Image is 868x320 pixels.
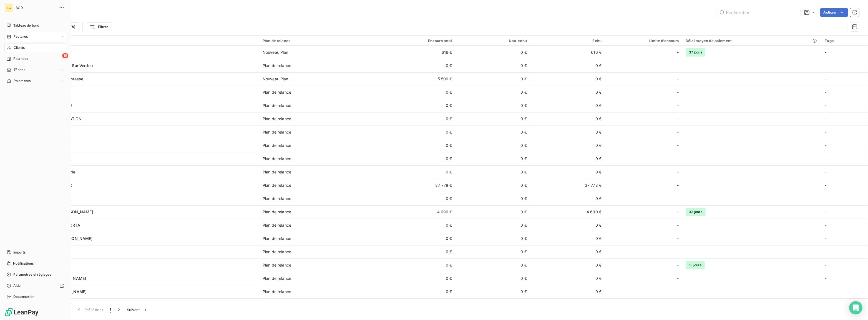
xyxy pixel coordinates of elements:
[677,249,679,255] span: -
[530,126,605,139] td: 0 €
[381,245,455,258] td: 0 €
[381,59,455,72] td: 0 €
[114,304,123,316] button: 2
[381,298,455,312] td: 0 €
[62,53,68,58] span: 15
[381,192,455,205] td: 0 €
[110,307,111,313] span: 1
[456,205,530,219] td: 0 €
[263,183,291,188] div: Plan de relance
[381,205,455,219] td: 4 690 €
[456,285,530,298] td: 0 €
[263,169,291,175] div: Plan de relance
[13,23,39,28] span: Tableau de bord
[263,289,291,295] div: Plan de relance
[686,208,706,216] span: 33 jours
[530,192,605,205] td: 0 €
[530,86,605,99] td: 0 €
[825,156,826,161] span: -
[381,86,455,99] td: 0 €
[456,86,530,99] td: 0 €
[534,39,602,43] div: Échu
[381,272,455,285] td: 0 €
[456,232,530,245] td: 0 €
[530,99,605,112] td: 0 €
[456,298,530,312] td: 0 €
[677,50,679,55] span: -
[677,262,679,268] span: -
[263,249,291,255] div: Plan de relance
[686,48,705,57] span: 37 jours
[14,34,28,39] span: Factures
[381,46,455,59] td: 616 €
[677,183,679,188] span: -
[677,169,679,175] span: -
[263,196,291,201] div: Plan de relance
[530,285,605,298] td: 0 €
[13,261,34,266] span: Notifications
[13,283,21,288] span: Aide
[530,232,605,245] td: 0 €
[4,76,66,85] a: Paiements
[717,8,800,17] input: Rechercher
[456,219,530,232] td: 0 €
[677,76,679,82] span: -
[686,261,705,269] span: 13 jours
[530,46,605,59] td: 616 €
[456,99,530,112] td: 0 €
[263,89,291,95] div: Plan de relance
[263,276,291,281] div: Plan de relance
[825,116,826,121] span: -
[825,39,865,43] div: Tags
[4,21,66,30] a: Tableau de bord
[456,258,530,272] td: 0 €
[825,249,826,254] span: -
[106,304,114,316] button: 1
[381,232,455,245] td: 0 €
[686,39,818,43] div: Délai moyen de paiement
[263,236,291,241] div: Plan de relance
[530,245,605,258] td: 0 €
[456,165,530,179] td: 0 €
[4,248,66,257] a: Imports
[384,39,452,43] div: Encours total
[825,143,826,148] span: -
[530,152,605,165] td: 0 €
[263,143,291,148] div: Plan de relance
[677,63,679,68] span: -
[825,196,826,201] span: -
[381,139,455,152] td: 0 €
[263,262,291,268] div: Plan de relance
[13,272,51,277] span: Paramètres et réglages
[825,130,826,134] span: -
[263,209,291,215] div: Plan de relance
[456,46,530,59] td: 0 €
[124,304,152,316] button: Suivant
[825,276,826,281] span: -
[530,272,605,285] td: 0 €
[459,39,527,43] div: Non-échu
[263,129,291,135] div: Plan de relance
[456,179,530,192] td: 0 €
[4,54,66,63] a: 15Relances
[381,126,455,139] td: 0 €
[849,301,862,314] div: Open Intercom Messenger
[263,156,291,162] div: Plan de relance
[4,270,66,279] a: Paramètres et réglages
[4,281,66,290] a: Aide
[825,63,826,68] span: -
[456,152,530,165] td: 0 €
[13,250,26,255] span: Imports
[530,59,605,72] td: 0 €
[825,209,826,214] span: -
[825,103,826,108] span: -
[608,39,679,43] div: Limite d’encours
[456,139,530,152] td: 0 €
[381,179,455,192] td: 37 778 €
[456,245,530,258] td: 0 €
[825,183,826,188] span: -
[4,3,13,12] div: 3C
[13,294,35,299] span: Déconnexion
[456,126,530,139] td: 0 €
[456,72,530,86] td: 0 €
